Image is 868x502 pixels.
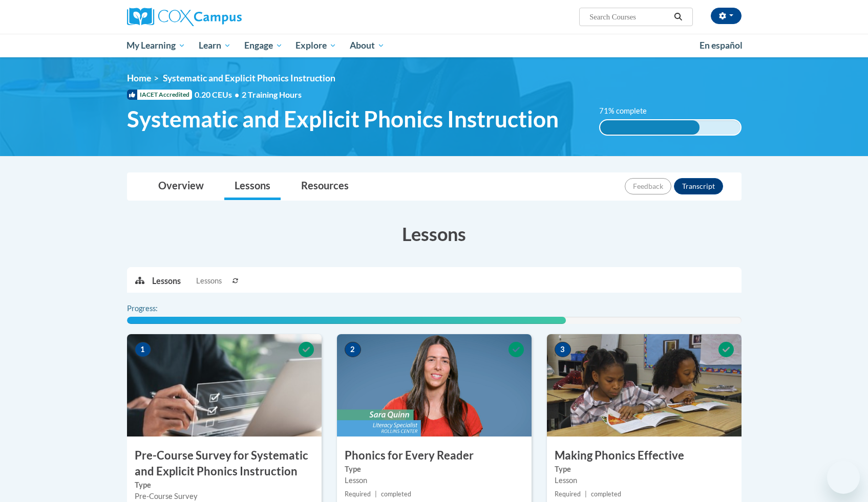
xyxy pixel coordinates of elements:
img: Course Image [127,334,322,436]
label: 71% complete [599,105,658,117]
span: My Learning [126,39,185,52]
h3: Lessons [127,221,742,247]
span: 0.20 CEUs [195,89,242,100]
label: Progress: [127,303,186,314]
span: Engage [244,39,283,52]
p: Lessons [152,275,181,287]
span: 2 [345,342,361,357]
span: completed [381,490,411,498]
span: About [350,39,385,52]
button: Account Settings [711,8,742,24]
span: | [585,490,587,498]
span: 3 [555,342,571,357]
img: Course Image [337,334,532,436]
div: Lesson [345,475,524,486]
span: Learn [199,39,231,52]
div: Main menu [112,34,757,57]
span: IACET Accredited [127,90,192,100]
div: Pre-Course Survey [135,491,314,502]
span: 1 [135,342,151,357]
a: About [343,34,391,57]
div: Lesson [555,475,734,486]
a: My Learning [120,34,193,57]
input: Search Courses [588,11,670,23]
span: Required [555,490,581,498]
a: Resources [291,173,359,200]
img: Course Image [547,334,742,436]
span: 2 Training Hours [242,90,302,99]
label: Type [555,464,734,475]
label: Type [345,464,524,475]
h3: Making Phonics Effective [547,448,742,464]
span: En español [700,40,743,51]
a: Explore [289,34,343,57]
span: Required [345,490,371,498]
a: Lessons [224,173,281,200]
a: Cox Campus [127,8,322,26]
button: Search [670,11,686,23]
a: Learn [192,34,238,57]
a: En español [693,35,749,56]
span: Systematic and Explicit Phonics Instruction [163,73,335,83]
button: Transcript [674,178,723,194]
span: | [375,490,377,498]
a: Engage [238,34,289,57]
a: Home [127,73,151,83]
a: Overview [148,173,214,200]
h3: Phonics for Every Reader [337,448,532,464]
h3: Pre-Course Survey for Systematic and Explicit Phonics Instruction [127,448,322,479]
div: 71% complete [600,120,700,135]
label: Type [135,479,314,491]
span: Explore [295,39,336,52]
button: Feedback [625,178,671,194]
span: • [235,90,239,99]
img: Cox Campus [127,8,242,26]
span: Systematic and Explicit Phonics Instruction [127,105,559,133]
span: Lessons [196,275,222,287]
span: completed [591,490,621,498]
iframe: Button to launch messaging window [827,461,860,494]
